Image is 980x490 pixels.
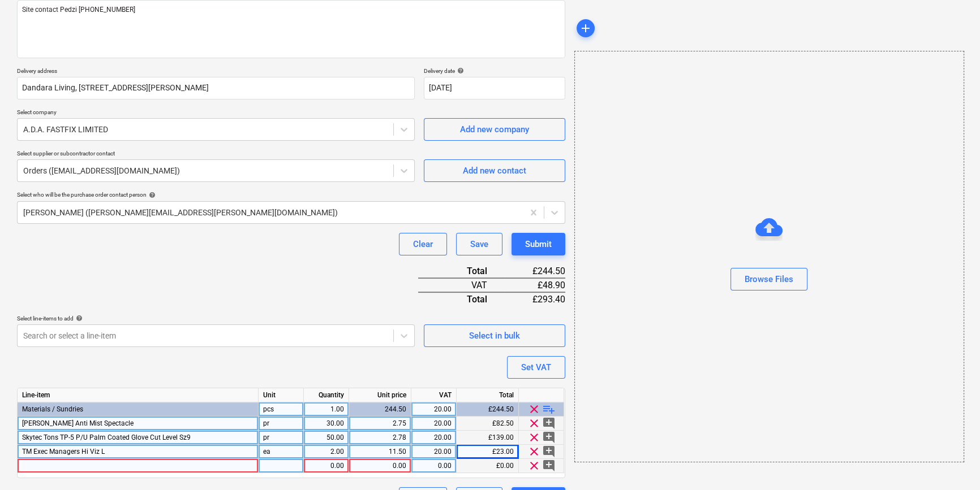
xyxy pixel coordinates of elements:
[411,388,457,402] div: VAT
[304,388,349,402] div: Quantity
[456,233,502,255] button: Save
[745,272,793,287] div: Browse Files
[527,417,541,430] span: clear
[525,237,552,251] div: Submit
[424,159,565,182] button: Add new contact
[416,459,452,473] div: 0.00
[418,264,505,278] div: Total
[354,445,406,459] div: 11.50
[470,237,488,251] div: Save
[17,315,415,322] div: Select line-items to add
[308,459,344,473] div: 0.00
[413,237,433,251] div: Clear
[22,419,134,427] span: Riley Fresna Anti Mist Spectacle
[527,459,541,472] span: clear
[418,278,505,292] div: VAT
[259,431,304,445] div: pr
[505,292,565,306] div: £293.40
[259,402,304,417] div: pcs
[424,118,565,141] button: Add new company
[457,445,519,459] div: £23.00
[527,431,541,444] span: clear
[574,51,964,462] div: Browse Files
[460,122,529,137] div: Add new company
[457,402,519,417] div: £244.50
[259,417,304,431] div: pr
[147,192,156,198] span: help
[259,388,304,402] div: Unit
[418,292,505,306] div: Total
[18,388,259,402] div: Line-item
[22,405,83,413] span: Materials / Sundries
[308,417,344,431] div: 30.00
[17,67,415,77] p: Delivery address
[457,459,519,473] div: £0.00
[542,445,556,458] span: add_comment
[527,445,541,458] span: clear
[424,67,565,75] div: Delivery date
[354,431,406,445] div: 2.78
[469,328,520,343] div: Select in bulk
[542,459,556,472] span: add_comment
[308,431,344,445] div: 50.00
[579,21,592,35] span: add
[424,324,565,347] button: Select in bulk
[457,431,519,445] div: £139.00
[17,77,415,99] input: Delivery address
[424,77,565,99] input: Delivery date not specified
[22,433,191,441] span: Skytec Tons TP-5 P/U Palm Coated Glove Cut Level Sz9
[399,233,447,255] button: Clear
[507,356,565,379] button: Set VAT
[17,109,415,118] p: Select company
[505,264,565,278] div: £244.50
[923,436,980,490] iframe: Chat Widget
[259,445,304,459] div: ea
[455,67,464,74] span: help
[463,163,526,178] div: Add new contact
[512,233,565,255] button: Submit
[22,448,105,456] span: TM Exec Managers Hi Viz L
[416,445,452,459] div: 20.00
[505,278,565,292] div: £48.90
[354,459,406,473] div: 0.00
[354,402,406,417] div: 244.50
[416,417,452,431] div: 20.00
[457,417,519,431] div: £82.50
[416,402,452,417] div: 20.00
[542,417,556,430] span: add_comment
[416,431,452,445] div: 20.00
[457,388,519,402] div: Total
[17,150,415,159] p: Select supplier or subcontractor contact
[521,360,551,375] div: Set VAT
[527,402,541,416] span: clear
[74,315,83,322] span: help
[730,268,807,290] button: Browse Files
[354,417,406,431] div: 2.75
[349,388,411,402] div: Unit price
[542,402,556,416] span: playlist_add
[542,431,556,444] span: add_comment
[308,402,344,417] div: 1.00
[308,445,344,459] div: 2.00
[17,191,565,198] div: Select who will be the purchase order contact person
